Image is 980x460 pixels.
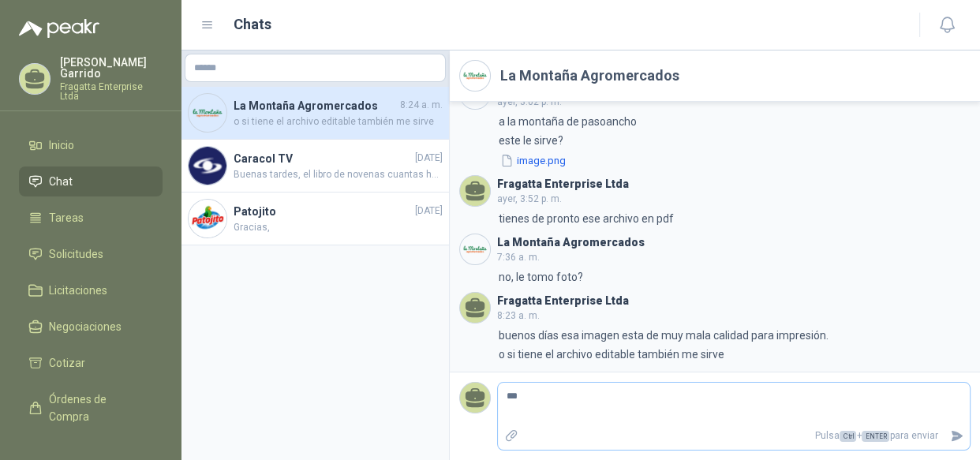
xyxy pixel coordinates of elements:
span: [DATE] [415,151,443,166]
span: ENTER [862,431,889,442]
p: Fragatta Enterprise Ltda [60,82,163,101]
span: Buenas tardes, el libro de novenas cuantas hojas tiene?, material y a cuantas tintas la impresión... [234,167,443,182]
button: Enviar [944,422,970,450]
span: Tareas [49,209,84,226]
h3: Fragatta Enterprise Ltda [497,297,629,305]
span: [DATE] [415,204,443,219]
img: Company Logo [460,61,490,91]
p: Pulsa + para enviar [525,422,944,450]
span: Órdenes de Compra [49,391,148,425]
p: este le sirve? [499,132,567,149]
img: Company Logo [189,200,226,237]
span: ayer, 3:02 p. m. [497,96,562,107]
p: a la montaña de pasoancho [499,113,637,130]
span: ayer, 3:52 p. m. [497,193,562,204]
span: o si tiene el archivo editable también me sirve [234,114,443,129]
span: Ctrl [840,431,856,442]
a: Tareas [19,203,163,233]
a: Licitaciones [19,275,163,305]
a: Órdenes de Compra [19,384,163,432]
img: Company Logo [189,94,226,132]
span: Gracias, [234,220,443,235]
label: Adjuntar archivos [498,422,525,450]
h4: La Montaña Agromercados [234,97,397,114]
span: Chat [49,173,73,190]
span: Solicitudes [49,245,103,263]
img: Company Logo [460,234,490,264]
span: Cotizar [49,354,85,372]
a: Inicio [19,130,163,160]
a: Company LogoPatojito[DATE]Gracias, [181,193,449,245]
h1: Chats [234,13,271,36]
button: image.png [499,152,567,169]
a: Company LogoCaracol TV[DATE]Buenas tardes, el libro de novenas cuantas hojas tiene?, material y a... [181,140,449,193]
span: Licitaciones [49,282,107,299]
a: Company LogoLa Montaña Agromercados8:24 a. m.o si tiene el archivo editable también me sirve [181,87,449,140]
span: Inicio [49,137,74,154]
a: Cotizar [19,348,163,378]
a: Negociaciones [19,312,163,342]
h4: Patojito [234,203,412,220]
span: 8:23 a. m. [497,310,540,321]
img: Company Logo [189,147,226,185]
h4: Caracol TV [234,150,412,167]
span: 7:36 a. m. [497,252,540,263]
h2: La Montaña Agromercados [500,65,679,87]
img: Logo peakr [19,19,99,38]
a: Chat [19,166,163,196]
p: no, le tomo foto? [499,268,583,286]
h3: Fragatta Enterprise Ltda [497,180,629,189]
span: Negociaciones [49,318,122,335]
h3: La Montaña Agromercados [497,238,645,247]
p: buenos días esa imagen esta de muy mala calidad para impresión. [499,327,829,344]
span: 8:24 a. m. [400,98,443,113]
p: o si tiene el archivo editable también me sirve [499,346,724,363]
p: tienes de pronto ese archivo en pdf [499,210,674,227]
p: [PERSON_NAME] Garrido [60,57,163,79]
a: Solicitudes [19,239,163,269]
